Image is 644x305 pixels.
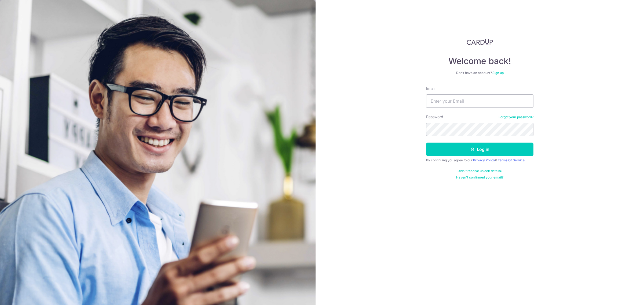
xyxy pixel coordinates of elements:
[426,114,443,120] label: Password
[426,143,533,156] button: Log in
[499,115,533,119] a: Forgot your password?
[492,71,504,75] a: Sign up
[498,158,525,162] a: Terms Of Service
[426,158,533,162] div: By continuing you agree to our &
[458,169,502,173] a: Didn't receive unlock details?
[426,94,533,108] input: Enter your Email
[426,71,533,75] div: Don’t have an account?
[426,86,435,91] label: Email
[456,175,503,180] a: Haven't confirmed your email?
[473,158,495,162] a: Privacy Policy
[426,56,533,66] h4: Welcome back!
[467,39,493,45] img: CardUp Logo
